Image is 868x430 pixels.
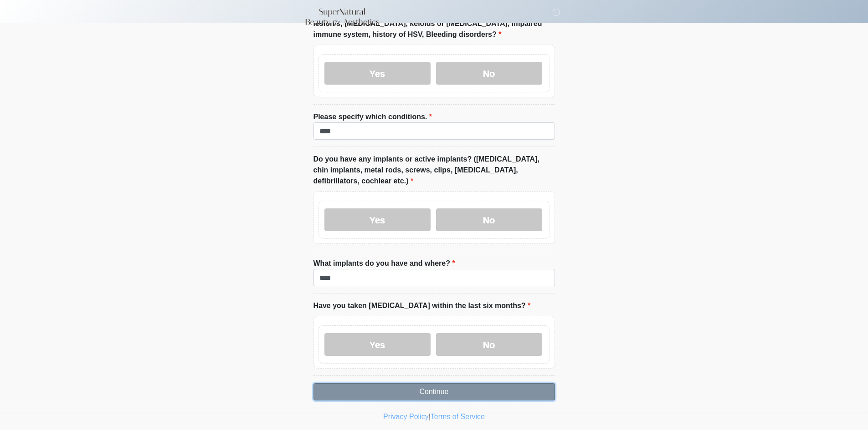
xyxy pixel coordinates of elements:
[383,413,429,420] a: Privacy Policy
[313,383,555,400] button: Continue
[313,154,555,187] label: Do you have any implants or active implants? ([MEDICAL_DATA], chin implants, metal rods, screws, ...
[324,208,431,231] label: Yes
[429,413,431,420] a: |
[436,208,542,231] label: No
[324,62,431,85] label: Yes
[304,7,381,28] img: Supernatural Beauty by Brandi Logo
[313,111,432,122] label: Please specify which conditions.
[324,333,431,356] label: Yes
[436,333,542,356] label: No
[313,300,531,311] label: Have you taken [MEDICAL_DATA] within the last six months?
[431,413,485,420] a: Terms of Service
[313,258,455,269] label: What implants do you have and where?
[436,62,542,85] label: No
